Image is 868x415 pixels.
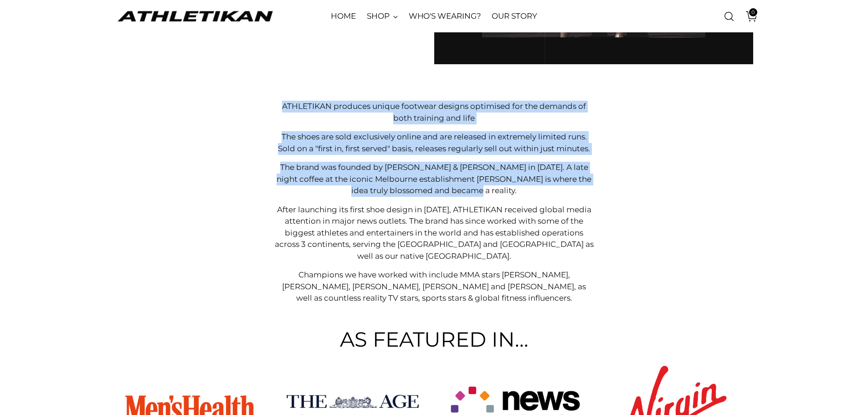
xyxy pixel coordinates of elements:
[275,162,594,197] p: The brand was founded by [PERSON_NAME] & [PERSON_NAME] in [DATE]. A late night coffee at the icon...
[275,204,594,262] p: After launching its first shoe design in [DATE], ATHLETIKAN received global media attention in ma...
[275,269,594,304] p: Champions we have worked with include MMA stars [PERSON_NAME], [PERSON_NAME], [PERSON_NAME], [PER...
[331,6,356,26] a: HOME
[749,8,757,16] span: 0
[367,6,398,26] a: SHOP
[720,7,738,26] a: Open search modal
[739,7,757,26] a: Open cart modal
[492,6,537,26] a: OUR STORY
[115,328,753,351] h2: AS FEATURED IN...
[115,9,275,23] a: ATHLETIKAN
[275,101,594,124] p: ATHLETIKAN produces unique footwear designs optimised for the demands of both training and life
[409,6,481,26] a: WHO'S WEARING?
[275,131,594,154] p: The shoes are sold exclusively online and are released in extremely limited runs. Sold on a "firs...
